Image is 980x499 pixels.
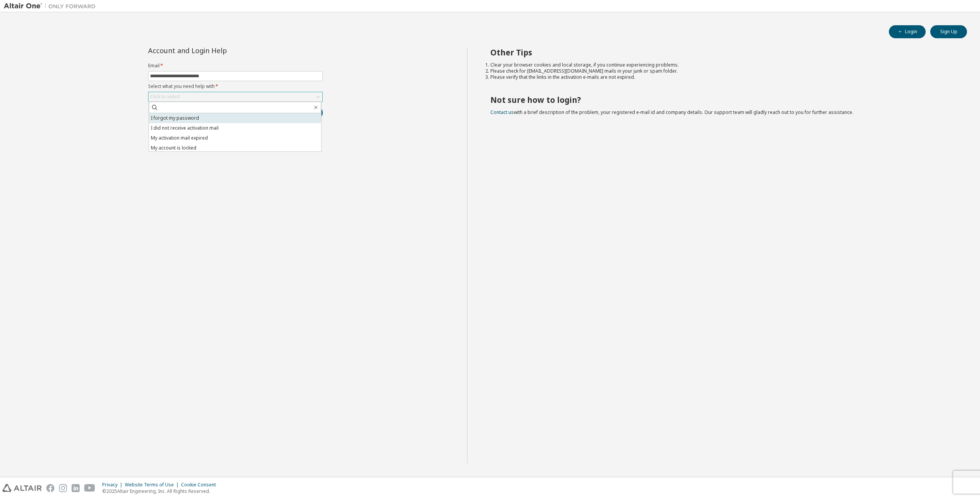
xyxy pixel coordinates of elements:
[102,482,125,488] div: Privacy
[490,74,954,80] li: Please verify that the links in the activation e-mails are not expired.
[84,484,95,492] img: youtube.svg
[490,62,954,68] li: Clear your browser cookies and local storage, if you continue experiencing problems.
[181,482,220,488] div: Cookie Consent
[490,109,514,115] a: Contact us
[59,484,67,492] img: instagram.svg
[490,68,954,74] li: Please check for [EMAIL_ADDRESS][DOMAIN_NAME] mails in your junk or spam folder.
[46,484,54,492] img: facebook.svg
[150,94,180,100] div: Click to select
[490,109,853,115] span: with a brief description of the problem, your registered e-mail id and company details. Our suppo...
[148,47,288,54] div: Account and Login Help
[889,25,926,38] button: Login
[149,92,322,101] div: Click to select
[148,83,323,89] label: Select what you need help with
[148,63,323,69] label: Email
[72,484,80,492] img: linkedin.svg
[102,488,220,494] p: © 2025 Altair Engineering, Inc. All Rights Reserved.
[149,113,321,123] li: I forgot my password
[4,2,100,10] img: Altair One
[930,25,967,38] button: Sign Up
[2,484,42,492] img: altair_logo.svg
[490,47,954,57] h2: Other Tips
[125,482,181,488] div: Website Terms of Use
[490,95,954,105] h2: Not sure how to login?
